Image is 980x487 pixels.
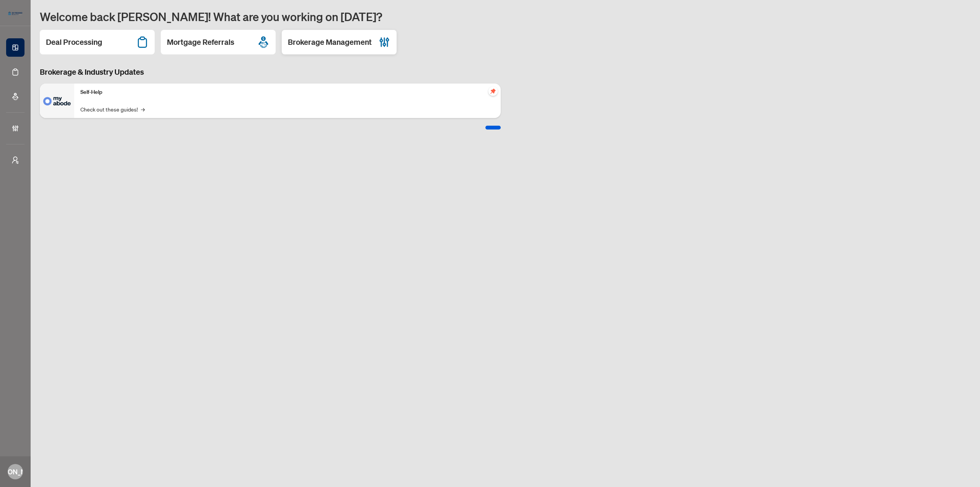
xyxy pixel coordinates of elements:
[167,37,234,48] h2: Mortgage Referrals
[40,67,501,77] h3: Brokerage & Industry Updates
[288,37,372,48] h2: Brokerage Management
[40,9,971,24] h1: Welcome back [PERSON_NAME]! What are you working on [DATE]?
[80,88,495,97] p: Self-Help
[46,37,102,48] h2: Deal Processing
[11,156,19,164] span: user-switch
[488,87,498,96] span: pushpin
[141,105,145,113] span: →
[6,10,24,17] img: logo
[40,84,74,118] img: Self-Help
[80,105,145,113] a: Check out these guides!→
[949,460,972,483] button: Open asap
